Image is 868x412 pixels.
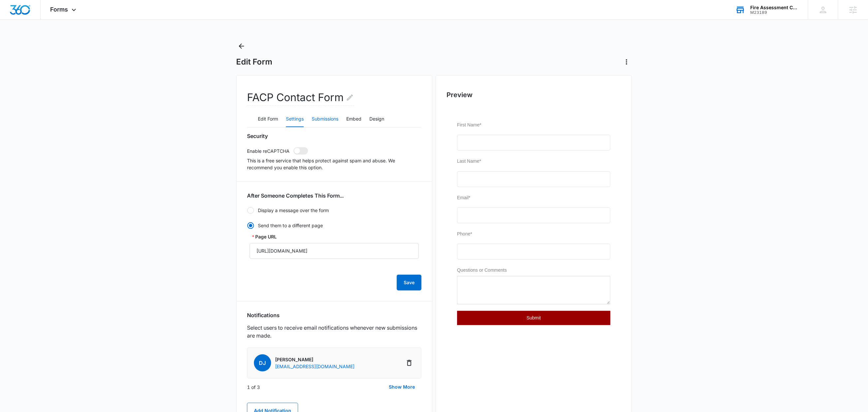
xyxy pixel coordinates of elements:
button: Submissions [312,111,338,127]
p: Enable reCAPTCHA [247,148,290,154]
p: This is a free service that helps protect against spam and abuse. We recommend you enable this op... [247,157,421,171]
button: Delete Notification [404,358,415,368]
h2: Preview [447,90,621,100]
button: Settings [286,111,304,127]
h2: FACP Contact Form [247,90,354,106]
label: Send them to a different page [247,222,421,229]
input: Page URL [250,243,419,259]
span: Forms [50,6,68,13]
h3: Security [247,133,268,139]
label: Page URL [252,233,277,240]
button: Save [397,275,421,290]
button: Back [236,41,247,51]
button: Show More [382,379,421,395]
h1: Edit Form [236,57,272,67]
div: account name [750,5,798,10]
p: [PERSON_NAME] [275,356,355,363]
button: Embed [346,111,361,127]
span: Submit [70,194,84,200]
h3: Notifications [247,312,280,318]
p: [EMAIL_ADDRESS][DOMAIN_NAME] [275,363,355,370]
button: Actions [621,57,632,67]
h3: After Someone Completes This Form... [247,192,344,199]
p: Select users to receive email notifications whenever new submissions are made. [247,324,421,340]
div: account id [750,10,798,15]
button: Edit Form [258,111,278,127]
span: DJ [254,354,271,371]
p: 1 of 3 [247,384,260,391]
label: Display a message over the form [247,207,421,214]
button: Design [369,111,384,127]
button: Edit Form Name [346,90,354,105]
